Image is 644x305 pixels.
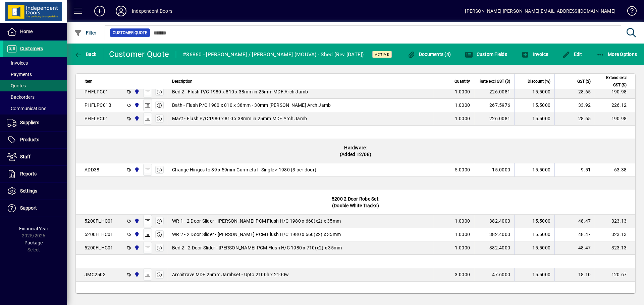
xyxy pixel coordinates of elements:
td: 226.12 [595,99,635,112]
span: Discount (%) [528,77,550,85]
button: Documents (4) [406,48,452,60]
div: [PERSON_NAME] [PERSON_NAME][EMAIL_ADDRESS][DOMAIN_NAME] [465,6,615,16]
span: Payments [7,72,32,77]
div: 382.4000 [478,231,510,238]
span: Extend excl GST ($) [599,74,627,88]
div: 382.4000 [478,218,510,224]
td: 18.10 [554,268,595,282]
span: Invoice [521,52,548,57]
td: 190.98 [595,85,635,99]
span: Filter [74,30,97,35]
td: 15.5000 [514,112,554,126]
span: Reports [20,171,37,176]
div: 5200FLHC01 [85,218,113,224]
button: Edit [560,48,584,60]
span: Cromwell Central Otago [132,101,140,109]
span: Documents (4) [407,52,451,57]
span: Rate excl GST ($) [480,77,510,85]
span: Customer Quote [113,29,147,36]
span: Cromwell Central Otago [132,88,140,95]
span: Home [20,29,33,34]
button: More Options [595,48,639,60]
app-page-header-button: Back [67,48,104,60]
div: PHFLPC01 [85,115,108,122]
span: Bed 2 - Flush P/C 1980 x 810 x 38mm in 25mm MDF Arch Jamb [172,88,308,95]
td: 48.47 [554,241,595,255]
td: 15.5000 [514,99,554,112]
div: 5200 2 Door Robe Set: (Double White Tracks) [76,190,635,214]
span: Cromwell Central Otago [132,217,140,225]
span: Description [172,77,193,85]
span: WR 1 - 2 Door Slider - [PERSON_NAME] PCM Flush H/C 1980 x 660(x2) x 35mm [172,218,341,224]
a: Invoices [3,57,67,69]
span: 1.0000 [455,218,470,224]
td: 48.47 [554,215,595,228]
span: Quotes [7,83,26,88]
span: Mast - Flush P/C 1980 x 810 x 38mm in 25mm MDF Arch Jamb [172,115,307,122]
td: 15.5000 [514,215,554,228]
span: Communications [7,106,46,111]
a: Suppliers [3,115,67,131]
span: Customers [20,46,43,51]
td: 63.38 [595,163,635,177]
td: 28.65 [554,112,595,126]
span: 1.0000 [455,244,470,251]
span: Quantity [454,77,470,85]
a: Knowledge Base [622,1,636,23]
div: Independent Doors [132,6,172,16]
a: Communications [3,103,67,114]
div: PHFLPC01B [85,102,111,108]
span: 1.0000 [455,115,470,122]
span: WR 2 - 2 Door Slider - [PERSON_NAME] PCM Flush H/C 1980 x 660(x2) x 35mm [172,231,341,238]
div: ADD38 [85,166,99,173]
td: 15.5000 [514,241,554,255]
a: Home [3,23,67,40]
span: Custom Fields [465,52,507,57]
span: Package [24,240,43,245]
td: 120.67 [595,268,635,282]
div: 226.0081 [478,115,510,122]
button: Filter [72,27,98,39]
td: 15.5000 [514,228,554,241]
button: Back [72,48,98,60]
div: 226.0081 [478,88,510,95]
span: Cromwell Central Otago [132,231,140,238]
div: 267.5976 [478,102,510,108]
a: Quotes [3,80,67,91]
td: 15.5000 [514,85,554,99]
td: 9.51 [554,163,595,177]
td: 33.92 [554,99,595,112]
div: Hardware: (Added 12/08) [76,139,635,163]
span: 5.0000 [455,166,470,173]
span: Active [375,52,389,57]
a: Products [3,132,67,148]
span: Bed 2 - 2 Door Slider - [PERSON_NAME] PCM Flush H/C 1980 x 710(x2) x 35mm [172,244,342,251]
span: Edit [562,52,582,57]
span: 1.0000 [455,102,470,108]
a: Settings [3,183,67,200]
a: Staff [3,149,67,165]
span: Invoices [7,60,28,66]
span: Bath - Flush P/C 1980 x 810 x 38mm - 30mm [PERSON_NAME] Arch Jamb [172,102,331,108]
div: Customer Quote [109,49,169,60]
span: Change Hinges to 89 x 59mm Gunmetal - Single > 1980 (3 per door) [172,166,316,173]
div: JMC2503 [85,271,106,278]
span: Cromwell Central Otago [132,244,140,251]
button: Profile [110,5,132,17]
span: 3.0000 [455,271,470,278]
div: PHFLPC01 [85,88,108,95]
td: 323.13 [595,241,635,255]
td: 28.65 [554,85,595,99]
td: 323.13 [595,215,635,228]
span: Staff [20,154,31,159]
span: Cromwell Central Otago [132,115,140,122]
div: 5200FLHC01 [85,231,113,238]
a: Reports [3,166,67,182]
a: Backorders [3,91,67,103]
div: #86860 - [PERSON_NAME] / [PERSON_NAME] (MOUVA) - Shed (Rev [DATE]) [183,49,364,60]
td: 323.13 [595,228,635,241]
span: Cromwell Central Otago [132,271,140,278]
span: Cromwell Central Otago [132,166,140,173]
span: GST ($) [577,77,591,85]
span: Back [74,52,97,57]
